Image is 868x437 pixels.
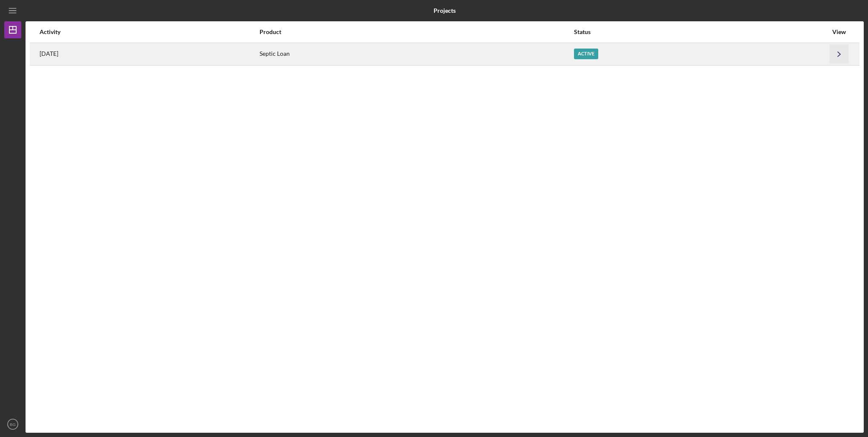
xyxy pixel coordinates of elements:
div: Status [574,29,828,35]
div: Activity [40,29,259,35]
div: Septic Loan [260,43,574,65]
button: BG [4,416,21,433]
time: 2025-08-05 16:05 [40,50,58,57]
text: BG [10,422,16,427]
div: View [828,29,850,35]
b: Projects [434,7,456,14]
div: Active [574,49,598,59]
div: Product [260,29,574,35]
